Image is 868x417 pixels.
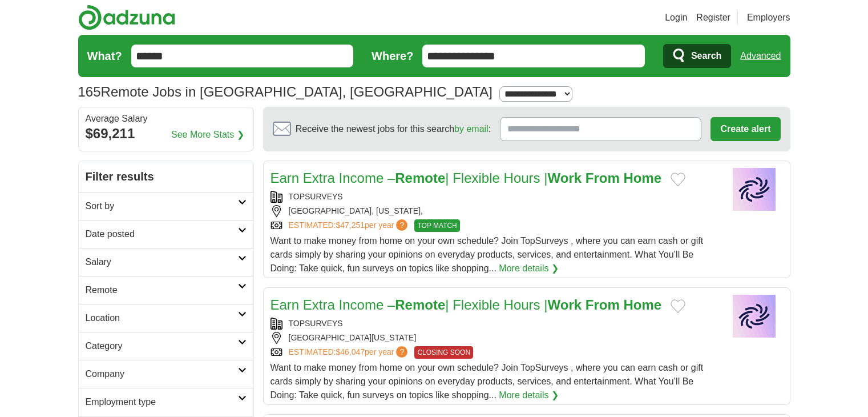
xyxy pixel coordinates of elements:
[86,123,247,144] div: $69,211
[372,47,413,65] label: Where?
[665,11,687,25] a: Login
[691,45,721,67] span: Search
[78,5,175,30] img: Adzuna logo
[623,170,661,186] strong: Home
[78,84,492,99] h1: Remote Jobs in [GEOGRAPHIC_DATA], [GEOGRAPHIC_DATA]
[86,367,238,381] h2: Company
[586,170,620,186] strong: From
[454,124,488,134] a: by email
[79,332,253,360] a: Category
[79,248,253,276] a: Salary
[78,82,101,102] span: 165
[548,297,582,312] strong: Work
[87,47,122,65] label: What?
[396,219,407,231] span: ?
[740,45,781,67] a: Advanced
[289,219,410,232] a: ESTIMATED:$47,251per year?
[86,395,238,409] h2: Employment type
[271,236,704,273] span: Want to make money from home on your own schedule? Join TopSurveys , where you can earn cash or g...
[86,199,238,213] h2: Sort by
[395,297,445,312] strong: Remote
[671,299,685,313] button: Add to favorite jobs
[726,168,783,211] img: Company logo
[747,11,790,25] a: Employers
[271,363,704,400] span: Want to make money from home on your own schedule? Join TopSurveys , where you can earn cash or g...
[79,192,253,220] a: Sort by
[696,11,730,25] a: Register
[79,276,253,304] a: Remote
[671,173,685,186] button: Add to favorite jobs
[86,339,238,353] h2: Category
[336,220,365,230] span: $47,251
[726,295,783,338] img: Company logo
[86,114,247,123] div: Average Salary
[395,170,445,186] strong: Remote
[86,311,238,325] h2: Location
[663,44,731,68] button: Search
[271,318,717,330] div: TOPSURVEYS
[296,122,491,136] span: Receive the newest jobs for this search :
[86,283,238,297] h2: Remote
[86,227,238,241] h2: Date posted
[271,170,662,186] a: Earn Extra Income –Remote| Flexible Hours |Work From Home
[396,346,407,358] span: ?
[79,360,253,388] a: Company
[623,297,661,312] strong: Home
[289,346,410,359] a: ESTIMATED:$46,047per year?
[548,170,582,186] strong: Work
[414,219,459,232] span: TOP MATCH
[336,347,365,356] span: $46,047
[414,346,473,359] span: CLOSING SOON
[271,332,717,344] div: [GEOGRAPHIC_DATA][US_STATE]
[171,128,244,142] a: See More Stats ❯
[271,297,662,312] a: Earn Extra Income –Remote| Flexible Hours |Work From Home
[499,262,559,275] a: More details ❯
[586,297,620,312] strong: From
[271,205,717,217] div: [GEOGRAPHIC_DATA], [US_STATE],
[710,117,780,141] button: Create alert
[499,388,559,402] a: More details ❯
[79,388,253,416] a: Employment type
[79,161,253,192] h2: Filter results
[79,220,253,248] a: Date posted
[86,255,238,269] h2: Salary
[271,191,717,203] div: TOPSURVEYS
[79,304,253,332] a: Location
